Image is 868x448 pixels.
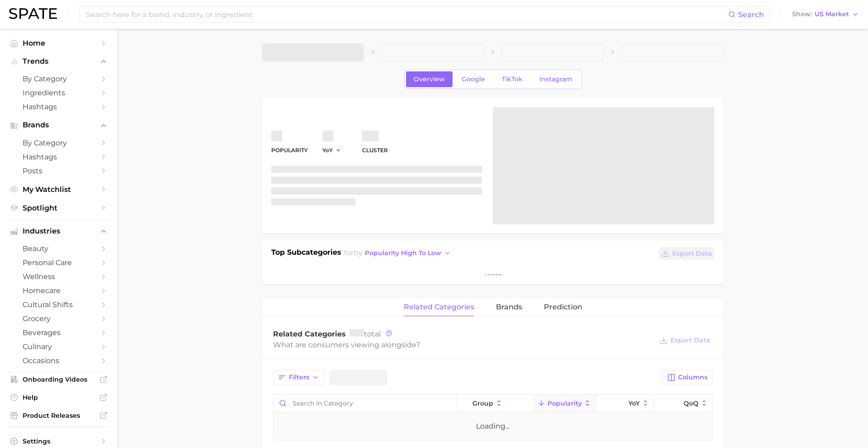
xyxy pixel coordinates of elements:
span: YoY [628,400,640,407]
a: Overview [406,71,453,87]
a: homecare [7,284,110,298]
button: Brands [7,118,110,132]
a: Ingredients [7,86,110,100]
span: beauty [23,244,95,253]
a: TikTok [494,71,530,87]
span: wellness [23,272,95,281]
a: cultural shifts [7,298,110,312]
button: Industries [7,224,110,238]
span: Spotlight [23,204,95,212]
span: Home [23,39,95,47]
button: ShowUS Market [790,9,861,20]
button: group [457,395,534,412]
span: Ingredients [23,89,95,97]
span: Search [738,10,764,19]
span: total [349,330,381,338]
span: personal care [23,258,95,267]
span: Posts [23,167,95,175]
button: Trends [7,55,110,68]
span: Hashtags [23,153,95,161]
div: What are consumers viewing alongside ? [273,339,653,351]
a: Home [7,36,110,50]
a: Product Releases [7,409,110,422]
span: TikTok [502,75,523,83]
span: Related Categories [273,330,346,338]
span: YoY [322,146,333,154]
a: beauty [7,242,110,256]
a: culinary [7,340,110,354]
a: Settings [7,434,110,448]
a: Spotlight [7,201,110,215]
a: grocery [7,312,110,326]
span: My Watchlist [23,185,95,194]
span: grocery [23,314,95,323]
span: by Category [23,139,95,147]
dt: cluster [362,145,388,156]
span: homecare [23,286,95,295]
span: Hashtags [23,103,95,111]
button: popularity high to low [363,247,453,259]
span: for by [344,248,453,257]
span: related categories [404,303,474,311]
button: Export Data [659,247,714,260]
h1: Top Subcategories [271,247,341,261]
span: Filters [289,373,309,381]
input: Search in category [274,395,457,412]
span: Show [792,12,812,17]
span: by Category [23,75,95,83]
span: brands [496,303,522,311]
a: occasions [7,354,110,368]
button: Columns [662,370,712,385]
button: YoY [596,395,654,412]
span: Onboarding Videos [23,375,95,383]
a: Help [7,391,110,404]
span: US Market [815,12,849,17]
span: Export Data [670,336,710,344]
button: QoQ [654,395,712,412]
a: by Category [7,136,110,150]
button: YoY [322,146,342,154]
button: Popularity [534,395,596,412]
a: by Category [7,72,110,86]
a: beverages [7,326,110,340]
span: Columns [678,373,708,381]
dt: Popularity [271,145,308,156]
span: Instagram [539,75,572,83]
span: Export Data [672,250,712,257]
span: Industries [23,227,95,235]
span: Trends [23,57,95,65]
span: QoQ [684,400,698,407]
a: Instagram [532,71,580,87]
a: My Watchlist [7,182,110,196]
span: cultural shifts [23,300,95,309]
span: Prediction [544,303,582,311]
span: Popularity [547,400,582,407]
a: Google [454,71,493,87]
span: beverages [23,328,95,337]
span: Settings [23,437,95,445]
span: culinary [23,342,95,351]
span: Help [23,393,95,401]
span: Overview [414,75,445,83]
a: wellness [7,270,110,284]
div: Loading... [476,421,509,432]
span: Brands [23,121,95,129]
a: Onboarding Videos [7,373,110,386]
a: Posts [7,164,110,178]
button: Filters [273,370,324,385]
img: SPATE [9,8,57,19]
a: personal care [7,256,110,270]
span: group [472,400,493,407]
button: Export Data [657,334,712,347]
span: occasions [23,356,95,365]
a: Hashtags [7,100,110,114]
span: Product Releases [23,411,95,420]
span: popularity high to low [365,249,441,257]
a: Hashtags [7,150,110,164]
span: Google [462,75,485,83]
input: Search here for a brand, industry, or ingredient [85,7,728,22]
